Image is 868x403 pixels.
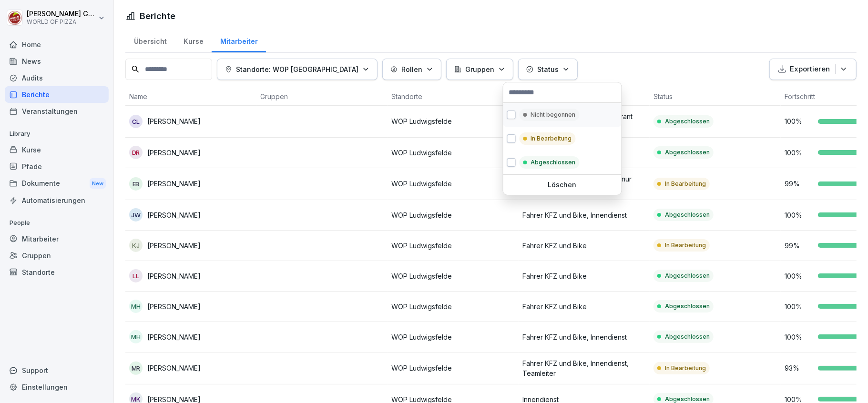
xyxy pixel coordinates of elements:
p: Löschen [507,181,618,189]
p: Standorte: WOP [GEOGRAPHIC_DATA] [236,64,358,74]
p: Status [537,64,559,74]
p: Gruppen [465,64,494,74]
p: In Bearbeitung [531,134,572,143]
p: Nicht begonnen [531,111,576,119]
p: Exportieren [790,64,830,75]
p: Rollen [401,64,422,74]
p: Abgeschlossen [531,158,576,167]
